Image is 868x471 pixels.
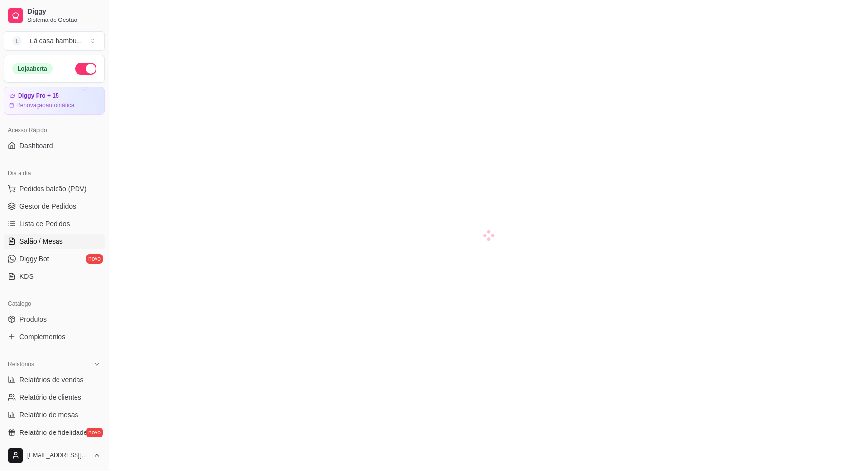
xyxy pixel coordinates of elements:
a: Relatórios de vendas [4,372,105,388]
span: Relatório de mesas [19,410,78,420]
span: Pedidos balcão (PDV) [19,184,87,194]
a: Relatório de clientes [4,390,105,405]
a: Salão / Mesas [4,234,105,249]
div: Acesso Rápido [4,122,105,138]
a: KDS [4,269,105,284]
div: Lá casa hambu ... [30,36,82,46]
article: Renovação automática [16,101,74,109]
span: KDS [19,272,34,281]
span: Sistema de Gestão [27,16,101,24]
button: [EMAIL_ADDRESS][DOMAIN_NAME] [4,444,105,467]
span: Relatórios de vendas [19,375,84,385]
span: Relatório de clientes [19,392,81,402]
div: Catálogo [4,296,105,312]
span: Diggy Bot [19,254,49,264]
button: Pedidos balcão (PDV) [4,181,105,196]
a: Relatório de fidelidadenovo [4,425,105,440]
span: L [12,36,22,46]
span: Relatórios [8,360,34,368]
span: Complementos [19,332,65,342]
span: Diggy [27,7,101,16]
article: Diggy Pro + 15 [18,92,59,99]
span: Salão / Mesas [19,236,63,246]
button: Select a team [4,31,105,51]
span: Gestor de Pedidos [19,201,76,211]
div: Dia a dia [4,165,105,181]
a: Gestor de Pedidos [4,198,105,214]
div: Loja aberta [12,63,53,74]
span: [EMAIL_ADDRESS][DOMAIN_NAME] [27,451,89,459]
a: Diggy Pro + 15Renovaçãoautomática [4,87,105,115]
a: DiggySistema de Gestão [4,4,105,27]
a: Diggy Botnovo [4,251,105,267]
button: Alterar Status [75,63,96,75]
span: Relatório de fidelidade [19,428,87,437]
a: Relatório de mesas [4,407,105,423]
a: Lista de Pedidos [4,216,105,232]
a: Produtos [4,312,105,327]
span: Dashboard [19,141,53,151]
span: Produtos [19,314,47,324]
a: Complementos [4,329,105,345]
a: Dashboard [4,138,105,154]
span: Lista de Pedidos [19,219,70,229]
